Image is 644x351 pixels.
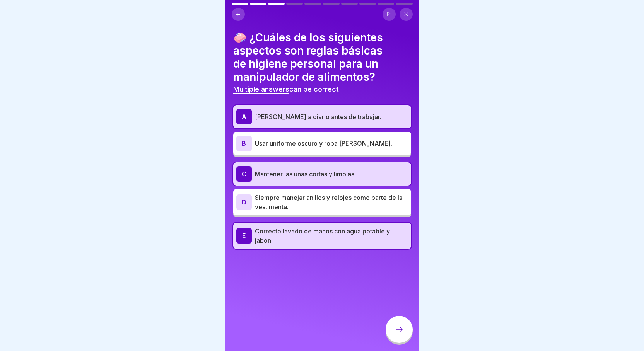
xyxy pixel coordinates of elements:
[255,193,408,211] p: Siempre manejar anillos y relojes como parte de la vestimenta.
[233,85,289,93] span: Multiple answers
[255,112,408,121] p: [PERSON_NAME] a diario antes de trabajar.
[236,228,252,244] div: E
[236,166,252,182] div: C
[233,85,411,94] p: can be correct
[233,31,411,83] h4: 🧼 ¿Cuáles de los siguientes aspectos son reglas básicas de higiene personal para un manipulador d...
[255,227,408,245] p: Correcto lavado de manos con agua potable y jabón.
[236,109,252,124] div: A
[255,139,408,148] p: Usar uniforme oscuro y ropa [PERSON_NAME].
[236,136,252,151] div: B
[255,169,408,179] p: Mantener las uñas cortas y limpias.
[236,194,252,210] div: D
